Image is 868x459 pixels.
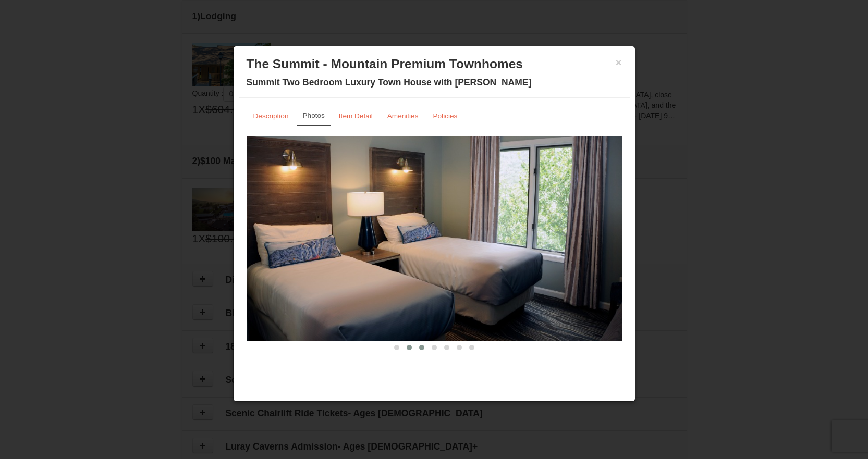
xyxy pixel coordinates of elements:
[247,77,622,88] h4: Summit Two Bedroom Luxury Town House with [PERSON_NAME]
[303,111,325,119] small: Photos
[381,106,425,126] a: Amenities
[297,106,331,126] a: Photos
[426,106,464,126] a: Policies
[247,106,296,126] a: Description
[616,57,622,68] button: ×
[433,112,457,120] small: Policies
[339,112,373,120] small: Item Detail
[332,106,380,126] a: Item Detail
[253,112,289,120] small: Description
[387,112,419,120] small: Amenities
[247,56,622,72] h3: The Summit - Mountain Premium Townhomes
[247,136,622,341] img: 18876286-203-b82bb466.png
